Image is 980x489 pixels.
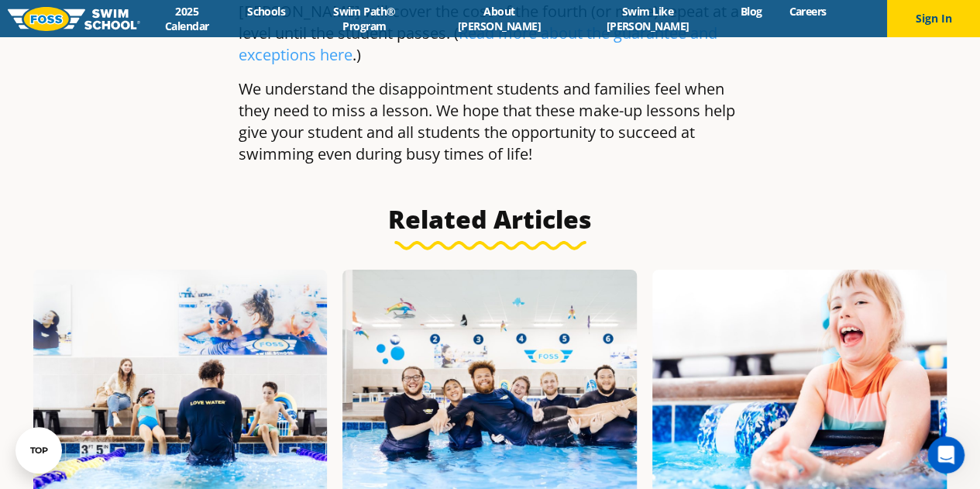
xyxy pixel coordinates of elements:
[927,436,965,474] iframe: Intercom live chat
[30,446,48,456] div: TOP
[239,22,717,65] a: Read more about the guarantee and exceptions here
[727,4,775,19] a: Blog
[299,4,430,33] a: Swim Path® Program
[775,4,840,19] a: Careers
[569,4,727,33] a: Swim Like [PERSON_NAME]
[33,204,947,250] h3: Related Articles
[234,4,299,19] a: Schools
[239,78,742,165] p: We understand the disappointment students and families feel when they need to miss a lesson. We h...
[430,4,569,33] a: About [PERSON_NAME]
[140,4,234,33] a: 2025 Calendar
[8,7,140,31] img: FOSS Swim School Logo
